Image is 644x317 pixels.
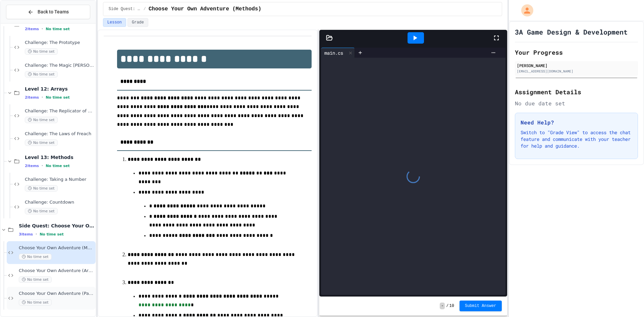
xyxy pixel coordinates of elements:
[19,276,52,283] span: No time set
[321,49,346,56] div: main.cs
[19,268,94,274] span: Choose Your Own Adventure (Arrays)
[321,48,355,58] div: main.cs
[521,118,632,126] h3: Need Help?
[515,48,638,57] h2: Your Progress
[446,303,448,309] span: /
[46,164,70,168] span: No time set
[25,164,39,168] span: 2 items
[465,303,496,309] span: Submit Answer
[6,5,90,19] button: Back to Teams
[517,69,636,74] div: [EMAIL_ADDRESS][DOMAIN_NAME]
[19,299,52,306] span: No time set
[25,200,94,205] span: Challenge: Countdown
[515,99,638,107] div: No due date set
[515,27,628,37] h1: 3A Game Design & Development
[25,154,94,160] span: Level 13: Methods
[36,231,37,237] span: •
[46,27,70,31] span: No time set
[144,6,146,12] span: /
[19,232,33,236] span: 3 items
[25,177,94,182] span: Challenge: Taking a Number
[440,303,445,309] span: -
[25,108,94,114] span: Challenge: The Replicator of D'To
[25,27,39,31] span: 2 items
[25,40,94,46] span: Challenge: The Prototype
[38,8,69,15] span: Back to Teams
[25,208,58,214] span: No time set
[19,291,94,297] span: Choose Your Own Adventure (Part 1)
[460,301,502,311] button: Submit Answer
[25,71,58,77] span: No time set
[25,48,58,55] span: No time set
[25,131,94,137] span: Challenge: The Laws of Freach
[25,117,58,123] span: No time set
[19,254,52,260] span: No time set
[127,18,148,27] button: Grade
[25,140,58,146] span: No time set
[514,3,535,18] div: My Account
[25,86,94,92] span: Level 12: Arrays
[109,6,141,12] span: Side Quest: Choose Your Own Adventure
[19,223,94,229] span: Side Quest: Choose Your Own Adventure
[521,129,632,149] p: Switch to "Grade View" to access the chat feature and communicate with your teacher for help and ...
[149,5,261,13] span: Choose Your Own Adventure (Methods)
[40,232,64,236] span: No time set
[46,95,70,100] span: No time set
[25,185,58,192] span: No time set
[25,95,39,100] span: 2 items
[103,18,126,27] button: Lesson
[19,245,94,251] span: Choose Your Own Adventure (Methods)
[42,26,43,32] span: •
[449,303,454,309] span: 10
[42,163,43,168] span: •
[517,62,636,68] div: [PERSON_NAME]
[25,63,94,68] span: Challenge: The Magic [PERSON_NAME]
[42,95,43,100] span: •
[515,87,638,97] h2: Assignment Details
